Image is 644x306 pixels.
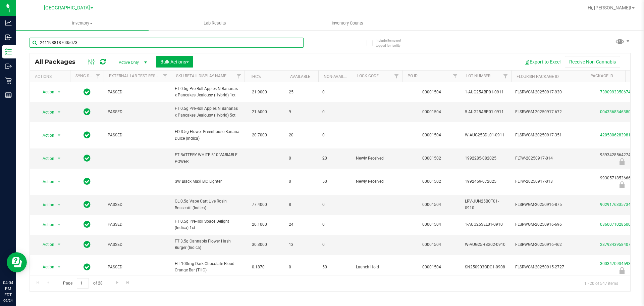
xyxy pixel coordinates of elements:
[322,89,348,95] span: 0
[515,202,581,208] span: FLSRWGM-20250916-875
[465,198,507,211] span: LRV-JUN25BCT01-0910
[376,38,409,48] span: Include items not tagged for facility
[422,242,441,247] a: 00001504
[422,265,441,269] a: 00001504
[3,280,13,298] p: 04:04 PM EDT
[37,200,55,210] span: Action
[108,264,167,270] span: PASSED
[600,222,638,227] a: 0360071028500179
[465,221,507,228] span: 1-AUG25SEL01-0910
[55,220,63,229] span: select
[84,240,91,249] span: In Sync
[5,34,12,41] inline-svg: Inbound
[55,107,63,117] span: select
[500,71,511,82] a: Filter
[600,133,638,137] a: 4205806283981138
[175,198,240,211] span: GL 0.5g Vape Cart Live Rosin Bosscotti (Indica)
[55,240,63,249] span: select
[515,242,581,248] span: FLSRWGM-20250916-462
[289,132,314,138] span: 20
[590,74,613,78] a: Package ID
[289,178,314,185] span: 0
[84,262,91,272] span: In Sync
[160,59,189,64] span: Bulk Actions
[450,71,461,82] a: Filter
[322,202,348,208] span: 0
[75,74,101,78] a: Sync Status
[600,261,638,266] a: 3003470934593683
[289,264,314,270] span: 0
[249,262,268,272] span: 0.1870
[322,155,348,162] span: 20
[5,19,12,26] inline-svg: Analytics
[30,38,304,48] input: Search Package ID, Item Name, SKU, Lot or Part Number...
[422,179,441,184] a: 00001502
[108,132,167,138] span: PASSED
[289,221,314,228] span: 24
[422,202,441,207] a: 00001504
[55,87,63,97] span: select
[289,109,314,115] span: 9
[175,129,240,141] span: FD 3.5g Flower Greenhouse Banana Dulce (Indica)
[600,90,638,94] a: 7390993350674123
[175,152,240,165] span: FT BATTERY WHITE 510 VARIABLE POWER
[84,154,91,163] span: In Sync
[515,178,581,185] span: FLTW-20250917-013
[3,298,13,303] p: 09/24
[37,107,55,117] span: Action
[565,56,620,68] button: Receive Non-Cannabis
[149,16,281,30] a: Lab Results
[5,77,12,84] inline-svg: Retail
[108,109,167,115] span: PASSED
[93,71,104,82] a: Filter
[233,71,245,82] a: Filter
[249,107,270,117] span: 21.6000
[16,16,149,30] a: Inventory
[322,132,348,138] span: 0
[37,220,55,229] span: Action
[465,264,507,270] span: SN250903ODC1-0908
[249,200,270,210] span: 77.4000
[55,200,63,210] span: select
[176,74,226,78] a: Sku Retail Display Name
[322,242,348,248] span: 0
[422,222,441,227] a: 00001504
[108,202,167,208] span: PASSED
[57,278,108,289] span: Page of 28
[517,74,559,79] a: Flourish Package ID
[44,5,90,11] span: [GEOGRAPHIC_DATA]
[109,74,162,78] a: External Lab Test Result
[249,240,270,250] span: 30.3000
[515,264,581,270] span: FLSRWGM-20250915-2727
[84,107,91,117] span: In Sync
[465,155,507,162] span: 1992285-082025
[422,90,441,94] a: 00001504
[5,92,12,98] inline-svg: Reports
[77,278,89,289] input: 1
[250,74,261,79] a: THC%
[515,221,581,228] span: FLSRWGM-20250916-696
[55,177,63,186] span: select
[249,220,270,229] span: 20.1000
[175,86,240,98] span: FT 0.5g Pre-Roll Apples N Bananas x Pancakes Jealousy (Hybrid) 1ct
[112,278,122,287] a: Go to the next page
[322,264,348,270] span: 50
[281,16,414,30] a: Inventory Counts
[357,74,379,78] a: Lock Code
[515,132,581,138] span: FLSRWGM-20250917-351
[323,20,372,26] span: Inventory Counts
[5,63,12,70] inline-svg: Outbound
[84,200,91,209] span: In Sync
[175,105,240,118] span: FT 0.5g Pre-Roll Apples N Bananas x Pancakes Jealousy (Hybrid) 5ct
[175,261,240,273] span: HT 100mg Dark Chocolate Blood Orange Bar (THC)
[391,71,402,82] a: Filter
[175,238,240,251] span: FT 3.5g Cannabis Flower Hash Burger (Indica)
[55,154,63,163] span: select
[515,89,581,95] span: FLSRWGM-20250917-930
[289,89,314,95] span: 25
[175,218,240,231] span: FT 0.5g Pre-Roll Space Delight (Indica) 1ct
[579,278,624,288] span: 1 - 20 of 547 items
[466,74,490,78] a: Lot Number
[37,240,55,249] span: Action
[35,74,67,79] div: Actions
